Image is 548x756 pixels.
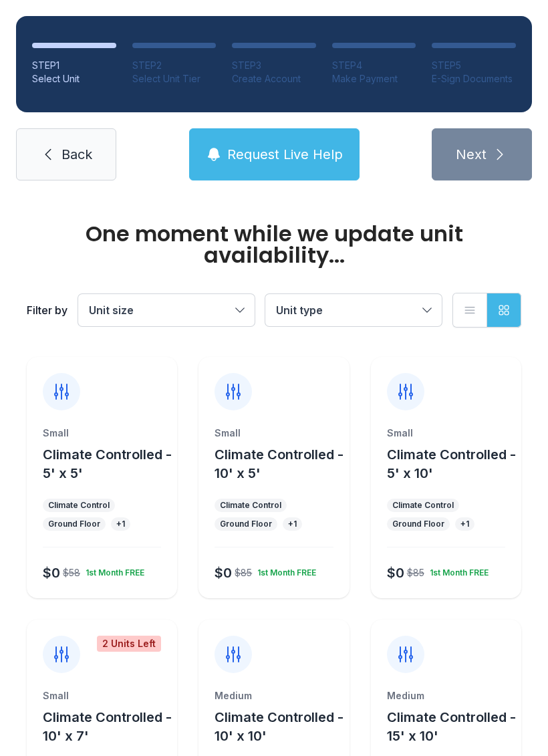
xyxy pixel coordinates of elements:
div: STEP 1 [32,59,116,72]
div: STEP 3 [232,59,316,72]
span: Next [456,145,487,164]
div: + 1 [460,519,469,529]
div: Select Unit Tier [132,72,217,86]
div: 1st Month FREE [252,562,316,578]
span: Climate Controlled - 10' x 5' [215,447,344,481]
div: + 1 [116,519,125,529]
span: Climate Controlled - 10' x 10' [215,709,344,744]
div: Small [43,689,161,703]
div: STEP 4 [332,59,416,72]
span: Climate Controlled - 5' x 5' [43,447,172,481]
span: Climate Controlled - 15' x 10' [387,709,516,744]
button: Climate Controlled - 5' x 5' [43,445,172,483]
div: $85 [407,566,424,580]
div: $85 [235,566,252,580]
span: Climate Controlled - 5' x 10' [387,447,516,481]
div: 1st Month FREE [424,562,489,578]
div: Small [215,426,333,440]
div: Ground Floor [48,519,100,529]
div: Create Account [232,72,316,86]
button: Climate Controlled - 10' x 10' [215,708,344,745]
div: Climate Control [220,500,281,511]
div: Medium [387,689,505,703]
div: + 1 [288,519,297,529]
div: E-Sign Documents [432,72,516,86]
span: Climate Controlled - 10' x 7' [43,709,172,744]
div: STEP 2 [132,59,217,72]
div: $0 [43,563,60,582]
span: Unit type [276,303,323,317]
div: Small [43,426,161,440]
span: Back [61,145,92,164]
div: STEP 5 [432,59,516,72]
div: $58 [63,566,80,580]
div: $0 [387,563,404,582]
div: Medium [215,689,333,703]
div: 2 Units Left [97,636,161,652]
div: Climate Control [48,500,110,511]
div: Ground Floor [220,519,272,529]
span: Request Live Help [227,145,343,164]
div: Small [387,426,505,440]
button: Climate Controlled - 10' x 5' [215,445,344,483]
button: Climate Controlled - 5' x 10' [387,445,516,483]
div: 1st Month FREE [80,562,144,578]
div: Select Unit [32,72,116,86]
button: Unit type [265,294,442,326]
button: Unit size [78,294,255,326]
div: Climate Control [392,500,454,511]
div: Filter by [27,302,67,318]
button: Climate Controlled - 15' x 10' [387,708,516,745]
span: Unit size [89,303,134,317]
button: Climate Controlled - 10' x 7' [43,708,172,745]
div: Ground Floor [392,519,444,529]
div: One moment while we update unit availability... [27,223,521,266]
div: $0 [215,563,232,582]
div: Make Payment [332,72,416,86]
